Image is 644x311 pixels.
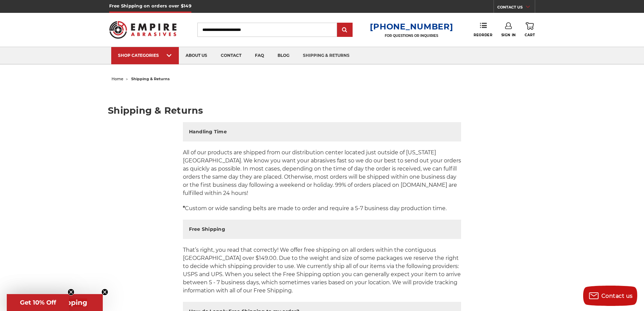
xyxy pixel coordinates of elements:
[474,22,492,37] a: Reorder
[248,47,271,64] a: faq
[131,76,170,81] span: shipping & returns
[583,286,637,306] button: Contact us
[497,3,535,13] a: CONTACT US
[183,220,461,239] button: Free Shipping
[179,47,214,64] a: about us
[183,149,461,197] p: All of our products are shipped from our distribution center located just outside of [US_STATE][G...
[112,76,123,81] a: home
[474,33,492,37] span: Reorder
[118,53,172,58] div: SHOP CATEGORIES
[525,22,535,37] a: Cart
[108,106,536,115] h1: Shipping & Returns
[338,23,352,37] input: Submit
[183,122,461,141] button: Handling Time
[7,294,69,311] div: Get 10% OffClose teaser
[370,22,453,31] a: [PHONE_NUMBER]
[214,47,248,64] a: contact
[183,204,461,213] p: Custom or wide sanding belts are made to order and require a 5-7 business day production time.
[101,289,108,295] button: Close teaser
[183,246,461,295] p: That’s right, you read that correctly! We offer free shipping on all orders within the contiguous...
[525,33,535,37] span: Cart
[271,47,296,64] a: blog
[296,47,356,64] a: shipping & returns
[601,293,633,299] span: Contact us
[189,128,227,135] h2: Handling Time
[501,33,516,37] span: Sign In
[68,289,74,295] button: Close teaser
[109,17,177,43] img: Empire Abrasives
[7,294,103,311] div: Get Free ShippingClose teaser
[370,34,453,38] p: FOR QUESTIONS OR INQUIRIES
[189,226,225,233] h2: Free Shipping
[20,299,56,306] span: Get 10% Off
